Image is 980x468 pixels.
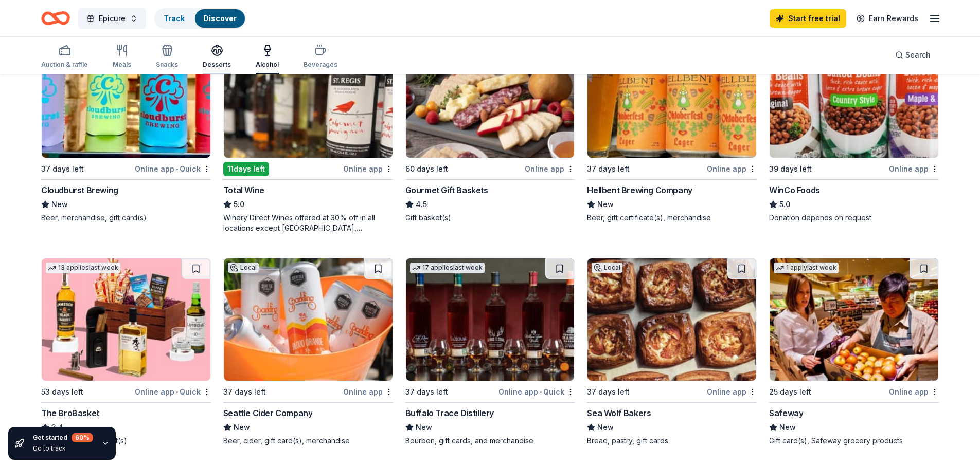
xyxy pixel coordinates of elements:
[587,407,651,419] div: Sea Wolf Bakers
[525,162,575,175] div: Online app
[770,9,846,28] a: Start free trial
[405,436,575,446] div: Bourbon, gift cards, and merchandise
[224,258,393,381] img: Image for Seattle Cider Company
[498,385,575,398] div: Online app Quick
[405,213,575,223] div: Gift basket(s)
[113,40,131,74] button: Meals
[405,163,448,175] div: 60 days left
[33,433,93,442] div: Get started
[41,258,211,446] a: Image for The BroBasket13 applieslast week53 days leftOnline app•QuickThe BroBasket3.4Discounted ...
[234,198,244,211] span: 5.0
[41,184,118,196] div: Cloudburst Brewing
[587,35,757,223] a: Image for Hellbent Brewing CompanyLocal37 days leftOnline appHellbent Brewing CompanyNewBeer, gif...
[154,8,246,29] button: TrackDiscover
[587,386,630,398] div: 37 days left
[769,184,820,196] div: WinCo Foods
[223,258,393,446] a: Image for Seattle Cider CompanyLocal37 days leftOnline appSeattle Cider CompanyNewBeer, cider, gi...
[203,40,231,74] button: Desserts
[405,258,575,446] a: Image for Buffalo Trace Distillery17 applieslast week37 days leftOnline app•QuickBuffalo Trace Di...
[256,40,279,74] button: Alcohol
[887,45,939,65] button: Search
[405,35,575,223] a: Image for Gourmet Gift Baskets15 applieslast week60 days leftOnline appGourmet Gift Baskets4.5Gif...
[587,258,757,446] a: Image for Sea Wolf BakersLocal37 days leftOnline appSea Wolf BakersNewBread, pastry, gift cards
[223,35,393,233] a: Image for Total WineTop rated8 applieslast week11days leftOnline appTotal Wine5.0Winery Direct Wi...
[779,198,790,211] span: 5.0
[597,421,614,434] span: New
[41,40,88,74] button: Auction & raffle
[223,436,393,446] div: Beer, cider, gift card(s), merchandise
[46,263,120,273] div: 13 applies last week
[223,184,264,196] div: Total Wine
[769,386,811,398] div: 25 days left
[587,258,756,381] img: Image for Sea Wolf Bakers
[41,407,99,419] div: The BroBasket
[592,263,622,273] div: Local
[416,421,432,434] span: New
[234,421,250,434] span: New
[78,8,146,29] button: Epicure
[587,436,757,446] div: Bread, pastry, gift cards
[256,61,279,69] div: Alcohol
[72,433,93,442] div: 60 %
[99,12,126,25] span: Epicure
[41,213,211,223] div: Beer, merchandise, gift card(s)
[889,385,939,398] div: Online app
[779,421,796,434] span: New
[410,263,485,273] div: 17 applies last week
[51,198,68,211] span: New
[769,35,939,223] a: Image for WinCo Foods39 days leftOnline appWinCo Foods5.0Donation depends on request
[707,385,757,398] div: Online app
[587,35,756,158] img: Image for Hellbent Brewing Company
[135,385,211,398] div: Online app Quick
[770,258,938,381] img: Image for Safeway
[405,184,488,196] div: Gourmet Gift Baskets
[41,61,88,69] div: Auction & raffle
[406,35,575,158] img: Image for Gourmet Gift Baskets
[41,35,211,223] a: Image for Cloudburst BrewingLocal37 days leftOnline app•QuickCloudburst BrewingNewBeer, merchandi...
[42,258,210,381] img: Image for The BroBasket
[135,162,211,175] div: Online app Quick
[769,436,939,446] div: Gift card(s), Safeway grocery products
[304,40,337,74] button: Beverages
[850,9,924,28] a: Earn Rewards
[41,386,83,398] div: 53 days left
[41,163,84,175] div: 37 days left
[770,35,938,158] img: Image for WinCo Foods
[41,6,70,30] a: Home
[889,162,939,175] div: Online app
[42,35,210,158] img: Image for Cloudburst Brewing
[203,61,231,69] div: Desserts
[176,165,178,173] span: •
[203,14,237,23] a: Discover
[540,388,542,396] span: •
[405,407,494,419] div: Buffalo Trace Distillery
[176,388,178,396] span: •
[223,407,313,419] div: Seattle Cider Company
[223,386,266,398] div: 37 days left
[587,163,630,175] div: 37 days left
[33,444,93,453] div: Go to track
[343,385,393,398] div: Online app
[769,407,803,419] div: Safeway
[769,213,939,223] div: Donation depends on request
[156,61,178,69] div: Snacks
[228,263,259,273] div: Local
[587,184,692,196] div: Hellbent Brewing Company
[769,163,812,175] div: 39 days left
[164,14,185,23] a: Track
[113,61,131,69] div: Meals
[406,258,575,381] img: Image for Buffalo Trace Distillery
[304,61,337,69] div: Beverages
[343,162,393,175] div: Online app
[707,162,757,175] div: Online app
[597,198,614,211] span: New
[416,198,427,211] span: 4.5
[405,386,448,398] div: 37 days left
[905,49,931,61] span: Search
[769,258,939,446] a: Image for Safeway1 applylast week25 days leftOnline appSafewayNewGift card(s), Safeway grocery pr...
[156,40,178,74] button: Snacks
[223,213,393,233] div: Winery Direct Wines offered at 30% off in all locations except [GEOGRAPHIC_DATA], [GEOGRAPHIC_DAT...
[224,35,393,158] img: Image for Total Wine
[223,162,269,176] div: 11 days left
[587,213,757,223] div: Beer, gift certificate(s), merchandise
